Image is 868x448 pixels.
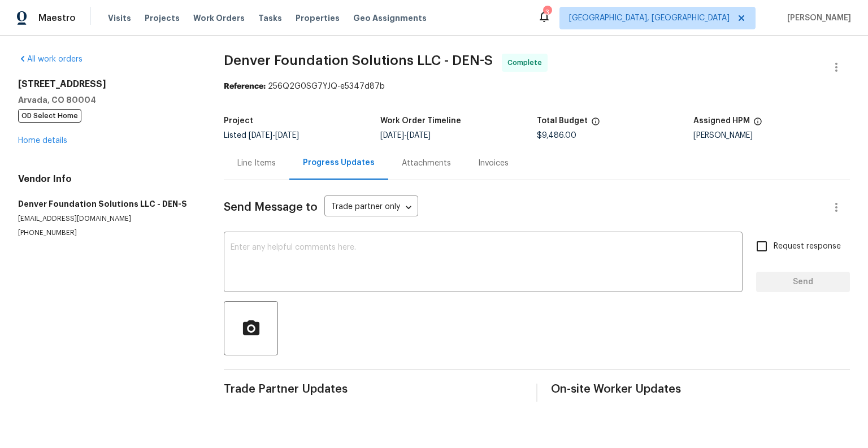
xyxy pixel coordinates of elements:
span: Work Orders [193,12,245,24]
span: Visits [108,12,131,24]
div: Attachments [402,158,451,169]
span: Denver Foundation Solutions LLC - DEN-S [224,54,493,67]
span: OD Select Home [18,109,81,123]
span: Complete [507,57,546,68]
span: Send Message to [224,202,318,213]
span: - [380,132,431,140]
h5: Denver Foundation Solutions LLC - DEN-S [18,198,197,210]
span: [PERSON_NAME] [783,12,851,24]
div: Trade partner only [324,198,418,217]
div: 3 [543,7,551,18]
span: Request response [774,241,841,253]
span: The total cost of line items that have been proposed by Opendoor. This sum includes line items th... [591,117,600,132]
span: On-site Worker Updates [551,384,850,395]
div: Invoices [478,158,509,169]
span: Projects [145,12,180,24]
h5: Arvada, CO 80004 [18,94,197,106]
span: [GEOGRAPHIC_DATA], [GEOGRAPHIC_DATA] [569,12,730,24]
span: [DATE] [275,132,299,140]
span: [DATE] [380,132,404,140]
b: Reference: [224,82,266,90]
div: Line Items [237,158,276,169]
span: The hpm assigned to this work order. [753,117,762,132]
h5: Total Budget [537,117,588,125]
span: Geo Assignments [353,12,427,24]
span: [DATE] [407,132,431,140]
p: [EMAIL_ADDRESS][DOMAIN_NAME] [18,214,197,224]
span: - [249,132,299,140]
a: Home details [18,137,67,145]
span: Tasks [258,14,282,22]
div: [PERSON_NAME] [693,132,850,140]
span: $9,486.00 [537,132,576,140]
div: Progress Updates [303,157,375,168]
h5: Project [224,117,253,125]
h5: Work Order Timeline [380,117,461,125]
h4: Vendor Info [18,173,197,185]
a: All work orders [18,55,83,63]
span: Trade Partner Updates [224,384,523,395]
span: Listed [224,132,299,140]
span: [DATE] [249,132,272,140]
h5: Assigned HPM [693,117,750,125]
span: Maestro [38,12,76,24]
h2: [STREET_ADDRESS] [18,79,197,90]
p: [PHONE_NUMBER] [18,228,197,238]
span: Properties [296,12,340,24]
div: 256Q2G0SG7YJQ-e5347d87b [224,81,850,92]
